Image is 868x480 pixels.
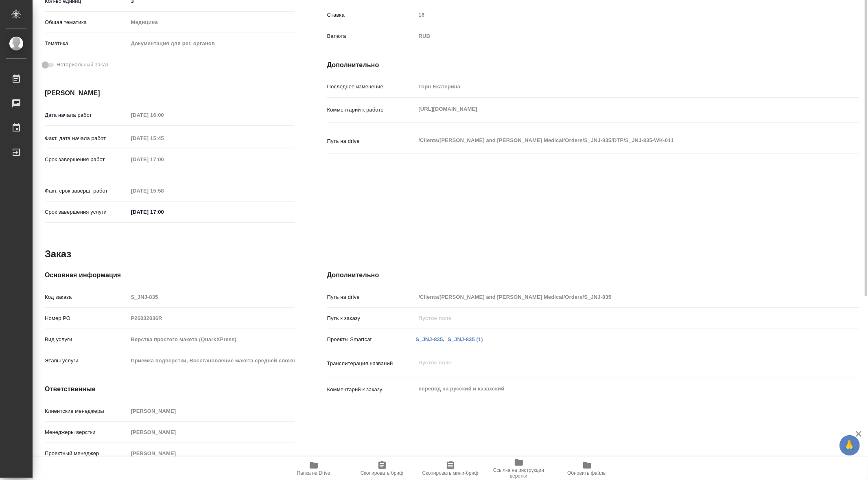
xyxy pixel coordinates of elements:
[485,457,553,480] button: Ссылка на инструкции верстки
[45,39,128,48] p: Тематика
[128,291,295,303] input: Пустое поле
[128,132,199,144] input: Пустое поле
[128,109,199,121] input: Пустое поле
[327,386,416,394] p: Комментарий к заказу
[45,134,128,142] p: Факт. дата начала работ
[128,185,199,197] input: Пустое поле
[416,134,815,147] textarea: /Clients/[PERSON_NAME] and [PERSON_NAME] Medical/Orders/S_JNJ-835/DTP/S_JNJ-835-WK-011
[553,457,621,480] button: Обновить файлы
[45,314,128,322] p: Номер РО
[45,208,128,216] p: Срок завершения услуги
[128,153,199,165] input: Пустое поле
[416,102,815,116] textarea: [URL][DOMAIN_NAME]
[128,426,295,438] input: Пустое поле
[567,470,607,476] span: Обновить файлы
[45,187,128,195] p: Факт. срок заверш. работ
[128,447,295,459] input: Пустое поле
[327,83,416,91] p: Последнее изменение
[128,37,295,50] div: Документация для рег. органов
[45,357,128,365] p: Этапы услуги
[327,270,859,280] h4: Дополнительно
[416,336,445,342] a: S_JNJ-835,
[57,61,108,69] span: Нотариальный заказ
[416,382,815,396] textarea: перевод на русский и казахский
[327,314,416,322] p: Путь к заказу
[843,437,857,454] span: 🙏
[422,470,478,476] span: Скопировать мини-бриф
[128,333,295,345] input: Пустое поле
[327,32,416,40] p: Валюта
[327,293,416,301] p: Путь на drive
[416,312,815,324] input: Пустое поле
[348,457,416,480] button: Скопировать бриф
[448,336,483,342] a: S_JNJ-835 (1)
[128,312,295,324] input: Пустое поле
[45,111,128,119] p: Дата начала работ
[327,60,859,70] h4: Дополнительно
[45,270,295,280] h4: Основная информация
[327,359,416,368] p: Транслитерация названий
[128,355,295,366] input: Пустое поле
[45,18,128,26] p: Общая тематика
[280,457,348,480] button: Папка на Drive
[490,467,548,479] span: Ссылка на инструкции верстки
[128,206,199,218] input: ✎ Введи что-нибудь
[128,15,295,29] div: Медицина
[45,384,295,394] h4: Ответственные
[45,88,295,98] h4: [PERSON_NAME]
[45,449,128,458] p: Проектный менеджер
[327,137,416,145] p: Путь на drive
[45,156,128,164] p: Срок завершения работ
[128,405,295,417] input: Пустое поле
[297,470,330,476] span: Папка на Drive
[45,293,128,301] p: Код заказа
[327,335,416,344] p: Проекты Smartcat
[416,29,815,43] div: RUB
[416,457,485,480] button: Скопировать мини-бриф
[45,335,128,344] p: Вид услуги
[416,9,815,21] input: Пустое поле
[45,428,128,436] p: Менеджеры верстки
[45,248,71,261] h2: Заказ
[45,407,128,415] p: Клиентские менеджеры
[416,81,815,92] input: Пустое поле
[840,435,860,456] button: 🙏
[416,291,815,303] input: Пустое поле
[327,106,416,114] p: Комментарий к работе
[361,470,403,476] span: Скопировать бриф
[327,11,416,19] p: Ставка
